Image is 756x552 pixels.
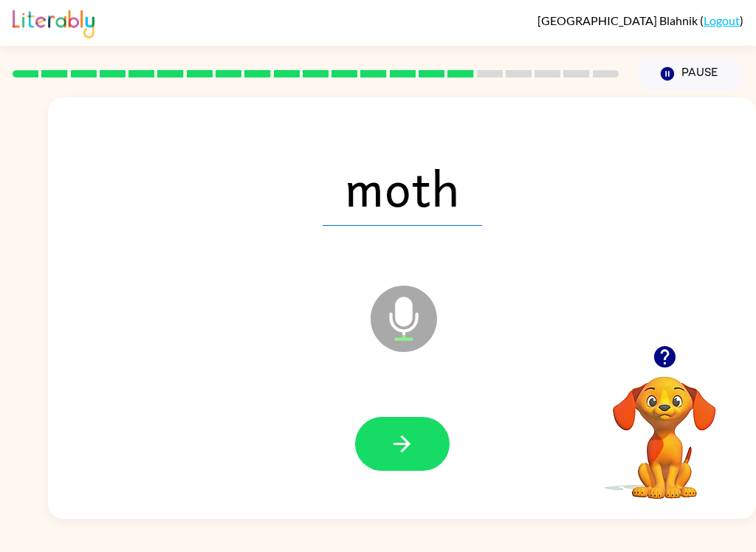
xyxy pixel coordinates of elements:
[591,353,738,501] video: Your browser must support playing .mp4 files to use Literably. Please try using another browser.
[636,57,743,91] button: Pause
[537,13,743,27] div: ( )
[323,149,482,226] span: moth
[13,6,94,38] img: Literably
[704,13,740,27] a: Logout
[537,13,700,27] span: [GEOGRAPHIC_DATA] Blahnik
